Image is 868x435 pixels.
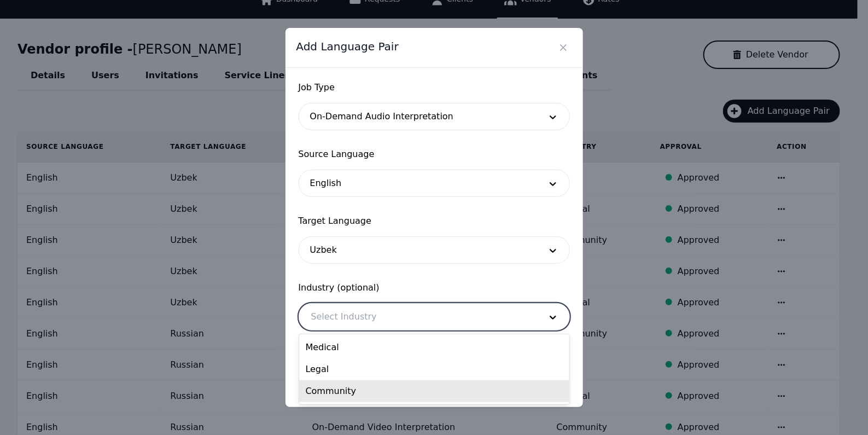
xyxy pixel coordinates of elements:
span: Target Language [299,214,570,228]
span: Add Language Pair [296,39,399,54]
div: Legal [299,358,569,380]
span: Source Language [299,148,570,161]
div: Medical [299,337,569,358]
button: Close [555,39,572,56]
span: Job Type [299,81,570,94]
span: Industry (optional) [299,281,570,294]
div: Community [299,380,569,402]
